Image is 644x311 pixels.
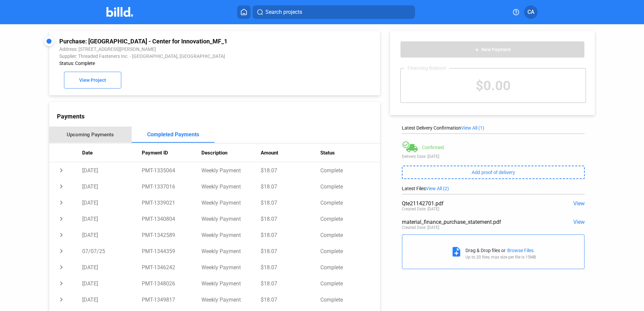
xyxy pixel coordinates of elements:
td: Complete [320,243,380,259]
td: Weekly Payment [201,259,261,275]
td: [DATE] [82,227,142,243]
td: $18.07 [261,211,320,227]
td: Complete [320,195,380,211]
mat-icon: note_add [451,246,462,257]
div: Financing Balance [404,65,449,71]
td: Complete [320,227,380,243]
td: $18.07 [261,243,320,259]
td: $18.07 [261,259,320,275]
div: Confirmed [422,145,444,150]
span: View Project [79,78,106,83]
div: Purchase: [GEOGRAPHIC_DATA] - Center for Innovation_MF_1 [59,38,308,45]
td: [DATE] [82,195,142,211]
div: Drag & Drop files or [465,248,506,253]
button: New Payment [400,41,585,58]
td: Complete [320,162,380,178]
div: Completed Payments [147,131,199,138]
td: [DATE] [82,162,142,178]
th: Amount [261,143,320,162]
td: [DATE] [82,259,142,275]
div: material_finance_purchase_statement.pdf [402,219,548,225]
td: $18.07 [261,227,320,243]
span: New Payment [481,47,511,53]
button: Search projects [253,5,415,19]
td: PMT-1349817 [142,291,201,308]
div: Supplier: Threaded Fasteners Inc. - [GEOGRAPHIC_DATA], [GEOGRAPHIC_DATA] [59,54,308,59]
mat-icon: add [474,47,480,53]
button: View Project [64,72,121,89]
div: Payments [57,113,380,120]
td: Complete [320,259,380,275]
td: PMT-1342589 [142,227,201,243]
td: $18.07 [261,275,320,291]
td: Weekly Payment [201,162,261,178]
td: [DATE] [82,275,142,291]
th: Status [320,143,380,162]
div: Delivery Date: [DATE] [402,154,585,159]
td: Weekly Payment [201,211,261,227]
td: $18.07 [261,162,320,178]
div: Qte21142701.pdf [402,200,548,207]
td: Weekly Payment [201,291,261,308]
span: CA [527,8,535,16]
td: Complete [320,275,380,291]
span: View [573,200,585,207]
div: Up to 20 files, max size per file is 15MB [465,255,536,260]
td: PMT-1348026 [142,275,201,291]
td: Complete [320,211,380,227]
td: PMT-1335064 [142,162,201,178]
div: Address: [STREET_ADDRESS][PERSON_NAME] [59,46,308,52]
td: PMT-1346242 [142,259,201,275]
td: Weekly Payment [201,275,261,291]
td: Complete [320,178,380,195]
span: View All (1) [461,125,484,131]
div: Browse Files. [507,248,535,253]
span: Add proof of delivery [472,170,515,175]
td: 07/07/25 [82,243,142,259]
td: PMT-1344359 [142,243,201,259]
th: Date [82,143,142,162]
td: $18.07 [261,178,320,195]
span: Search projects [265,8,302,16]
td: PMT-1337016 [142,178,201,195]
div: Created Date: [DATE] [402,207,439,211]
th: Description [201,143,261,162]
div: $0.00 [401,69,585,102]
span: View All (2) [426,186,449,191]
span: View [573,219,585,225]
button: Add proof of delivery [402,166,585,179]
div: Upcoming Payments [67,132,114,138]
td: Weekly Payment [201,227,261,243]
th: Payment ID [142,143,201,162]
div: Status: Complete [59,61,308,66]
td: PMT-1340804 [142,211,201,227]
div: Latest Delivery Confirmation [402,125,585,131]
img: Billd Company Logo [106,7,133,17]
td: Weekly Payment [201,243,261,259]
td: $18.07 [261,195,320,211]
td: [DATE] [82,178,142,195]
div: Latest Files [402,186,585,191]
td: PMT-1339021 [142,195,201,211]
td: [DATE] [82,291,142,308]
td: Complete [320,291,380,308]
td: $18.07 [261,291,320,308]
td: Weekly Payment [201,178,261,195]
div: Created Date: [DATE] [402,225,439,230]
td: [DATE] [82,211,142,227]
td: Weekly Payment [201,195,261,211]
button: CA [524,5,538,19]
